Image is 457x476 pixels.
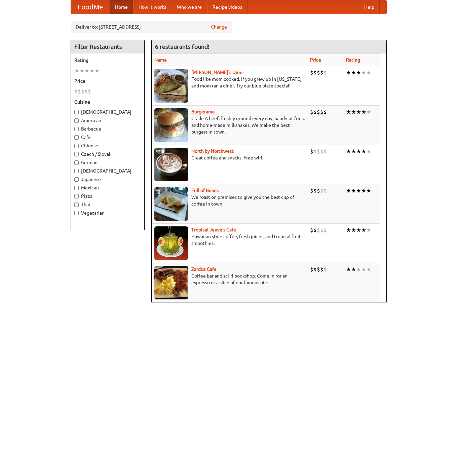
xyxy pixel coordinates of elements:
[313,108,317,116] li: $
[154,266,188,299] img: zardoz.jpg
[359,0,380,14] a: Help
[74,203,79,207] input: Thai
[74,184,141,191] label: Mexican
[323,69,327,76] li: $
[346,148,351,155] li: ★
[133,0,172,14] a: How it works
[74,88,78,95] li: $
[74,99,141,105] h5: Cuisine
[84,88,88,95] li: $
[74,57,141,64] h5: Rating
[317,108,320,116] li: $
[207,0,247,14] a: Recipe videos
[74,177,79,182] input: Japanese
[74,151,141,157] label: Czech / Slovak
[71,0,110,14] a: FoodMe
[191,266,217,272] a: Zardoz Cafe
[154,272,305,286] p: Coffee bar and sci-fi bookshop. Come in for an espresso or a slice of our famous pie.
[310,187,313,194] li: $
[351,187,356,194] li: ★
[191,109,215,114] a: Burgerama
[346,57,360,63] a: Rating
[356,226,361,234] li: ★
[191,188,219,193] b: Full of Beans
[81,88,84,95] li: $
[346,266,351,273] li: ★
[154,194,305,207] p: We roast on premises to give you the best cup of coffee in town.
[154,187,188,221] img: beans.jpg
[313,266,317,273] li: $
[366,148,371,155] li: ★
[84,67,89,74] li: ★
[74,135,79,140] input: Cafe
[154,115,305,135] p: Grade A beef, freshly ground every day, hand-cut fries, and home-made milkshakes. We make the bes...
[310,148,313,155] li: $
[74,142,141,149] label: Chinese
[211,24,227,30] a: Change
[351,226,356,234] li: ★
[155,43,210,50] ng-pluralize: 6 restaurants found!
[356,266,361,273] li: ★
[89,67,94,74] li: ★
[154,154,305,161] p: Great coffee and snacks. Free wifi.
[317,187,320,194] li: $
[74,110,79,114] input: [DEMOGRAPHIC_DATA]
[74,176,141,183] label: Japanese
[74,194,79,198] input: Pizza
[74,169,79,173] input: [DEMOGRAPHIC_DATA]
[74,211,79,215] input: Vegetarian
[366,108,371,116] li: ★
[361,148,366,155] li: ★
[310,57,321,63] a: Price
[74,193,141,199] label: Pizza
[79,67,84,74] li: ★
[154,148,188,181] img: north.jpg
[191,227,236,232] a: Tropical Jeeve's Cafe
[172,0,207,14] a: Who we are
[356,69,361,76] li: ★
[323,226,327,234] li: $
[74,118,79,123] input: American
[74,117,141,124] label: American
[74,160,79,165] input: German
[320,266,323,273] li: $
[74,144,79,148] input: Chinese
[366,226,371,234] li: ★
[346,108,351,116] li: ★
[346,69,351,76] li: ★
[74,78,141,84] h5: Price
[317,148,320,155] li: $
[320,108,323,116] li: $
[313,148,317,155] li: $
[88,88,91,95] li: $
[361,266,366,273] li: ★
[356,187,361,194] li: ★
[356,108,361,116] li: ★
[154,69,188,103] img: sallys.jpg
[154,226,188,260] img: jeeves.jpg
[366,187,371,194] li: ★
[191,148,234,154] a: North by Northwest
[74,67,79,74] li: ★
[320,226,323,234] li: $
[191,70,244,75] a: [PERSON_NAME]'s Diner
[154,76,305,89] p: Food like mom cooked, if you grew up in [US_STATE] and mom ran a diner. Try our blue plate special!
[94,67,100,74] li: ★
[154,233,305,247] p: Hawaiian style coffee, fresh juices, and tropical fruit smoothies.
[74,159,141,166] label: German
[366,266,371,273] li: ★
[361,69,366,76] li: ★
[74,152,79,156] input: Czech / Slovak
[361,226,366,234] li: ★
[320,148,323,155] li: $
[74,134,141,141] label: Cafe
[351,69,356,76] li: ★
[323,108,327,116] li: $
[110,0,133,14] a: Home
[74,127,79,131] input: Barbecue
